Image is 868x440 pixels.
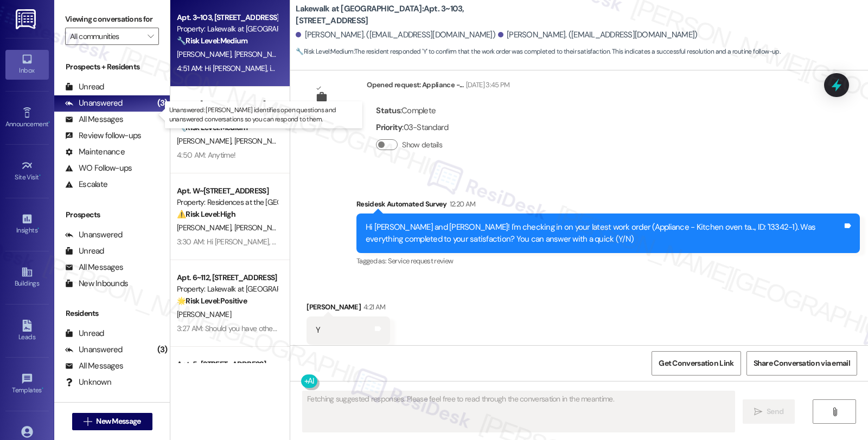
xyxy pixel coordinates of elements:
[65,278,128,289] div: New Inbounds
[65,114,123,125] div: All Messages
[177,323,458,333] div: 3:27 AM: Should you have other concerns, please feel free to reach out. Have a great day!
[70,28,142,45] input: All communities
[65,81,104,93] div: Unread
[54,209,170,221] div: Prospects
[177,209,235,219] strong: ⚠️ Risk Level: High
[743,399,795,424] button: Send
[54,308,170,319] div: Residents
[72,413,152,430] button: New Message
[5,263,49,292] a: Buildings
[767,406,783,417] span: Send
[65,130,141,141] div: Review follow-ups
[296,29,495,41] div: [PERSON_NAME]. ([EMAIL_ADDRESS][DOMAIN_NAME])
[367,79,509,94] div: Opened request: Appliance -...
[376,119,448,136] div: : 03-Standard
[356,253,860,269] div: Tagged as:
[402,139,442,151] label: Show details
[177,197,277,208] div: Property: Residences at the [GEOGRAPHIC_DATA]
[754,407,762,416] i: 
[177,23,277,35] div: Property: Lakewalk at [GEOGRAPHIC_DATA]
[296,46,780,57] span: : The resident responded 'Y' to confirm that the work order was completed to their satisfaction. ...
[447,198,476,210] div: 12:20 AM
[65,344,123,355] div: Unanswered
[177,122,247,132] strong: 🔧 Risk Level: Medium
[177,36,247,46] strong: 🔧 Risk Level: Medium
[316,325,320,336] div: Y
[155,95,170,112] div: (3)
[16,9,38,29] img: ResiDesk Logo
[177,185,277,197] div: Apt. W~[STREET_ADDRESS]
[361,301,385,313] div: 4:21 AM
[65,377,111,388] div: Unknown
[652,351,741,376] button: Get Conversation Link
[96,416,141,427] span: New Message
[148,32,154,41] i: 
[48,119,50,126] span: •
[177,283,277,295] div: Property: Lakewalk at [GEOGRAPHIC_DATA]
[5,210,49,239] a: Insights •
[65,229,123,241] div: Unanswered
[234,49,289,59] span: [PERSON_NAME]
[366,222,843,245] div: Hi [PERSON_NAME] and [PERSON_NAME]! I'm checking in on your latest work order (Appliance - Kitche...
[65,360,123,372] div: All Messages
[754,358,850,369] span: Share Conversation via email
[65,163,132,174] div: WO Follow-ups
[37,225,39,232] span: •
[177,12,277,23] div: Apt. 3~103, [STREET_ADDRESS]
[296,3,513,27] b: Lakewalk at [GEOGRAPHIC_DATA]: Apt. 3~103, [STREET_ADDRESS]
[177,136,234,146] span: [PERSON_NAME]
[831,407,839,416] i: 
[234,136,289,146] span: [PERSON_NAME]
[65,146,125,158] div: Maintenance
[65,262,123,273] div: All Messages
[498,29,698,41] div: [PERSON_NAME]. ([EMAIL_ADDRESS][DOMAIN_NAME])
[65,179,107,190] div: Escalate
[5,157,49,186] a: Site Visit •
[5,50,49,79] a: Inbox
[5,316,49,346] a: Leads
[463,79,510,90] div: [DATE] 3:45 PM
[65,245,104,257] div: Unread
[177,150,235,160] div: 4:50 AM: Anytime!
[177,99,277,110] div: Apt. 7~[STREET_ADDRESS]
[42,385,43,392] span: •
[177,309,231,319] span: [PERSON_NAME]
[39,172,41,179] span: •
[376,122,402,133] b: Priority
[177,296,247,306] strong: 🌟 Risk Level: Positive
[169,106,358,124] p: Unanswered: [PERSON_NAME] identifies open questions and unanswered conversations so you can respo...
[5,370,49,399] a: Templates •
[177,49,234,59] span: [PERSON_NAME]
[296,47,353,56] strong: 🔧 Risk Level: Medium
[84,417,92,426] i: 
[307,345,390,360] div: Tagged as:
[155,341,170,358] div: (3)
[177,223,234,232] span: [PERSON_NAME]
[376,105,400,116] b: Status
[356,198,860,213] div: Residesk Automated Survey
[659,358,733,369] span: Get Conversation Link
[376,102,448,119] div: : Complete
[746,351,857,376] button: Share Conversation via email
[65,11,159,28] label: Viewing conversations for
[303,391,735,432] textarea: Fetching suggested responses. Please feel free to read through the conversation in the meantime.
[177,359,277,370] div: Apt. 5~[STREET_ADDRESS]
[177,272,277,283] div: Apt. 6~112, [STREET_ADDRESS]
[65,98,123,109] div: Unanswered
[234,223,289,232] span: [PERSON_NAME]
[54,61,170,73] div: Prospects + Residents
[65,328,104,339] div: Unread
[307,301,390,316] div: [PERSON_NAME]
[388,256,454,266] span: Service request review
